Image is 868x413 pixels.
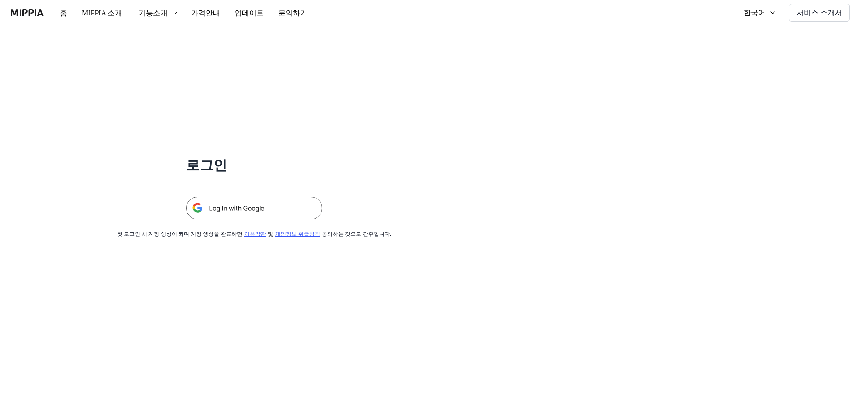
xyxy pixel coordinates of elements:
button: 가격안내 [177,4,217,22]
div: 한국어 [750,7,773,18]
button: 한국어 [743,4,787,22]
a: 개인정보 취급방침 [272,231,310,237]
button: MIPPIA 소개 [74,4,126,22]
h1: 로그인 [186,156,322,175]
div: 기능소개 [133,8,163,19]
button: 홈 [53,4,74,22]
button: 기능소개 [126,4,177,22]
img: logo [11,9,44,16]
div: 첫 로그인 시 계정 생성이 되며 계정 생성을 완료하면 및 동의하는 것으로 간주합니다. [138,230,370,238]
img: 구글 로그인 버튼 [186,197,322,219]
button: 업데이트 [217,4,257,22]
button: 서비스 소개서 [794,4,850,22]
a: 업데이트 [217,0,257,25]
button: 문의하기 [257,4,297,22]
a: 이용약관 [246,231,264,237]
